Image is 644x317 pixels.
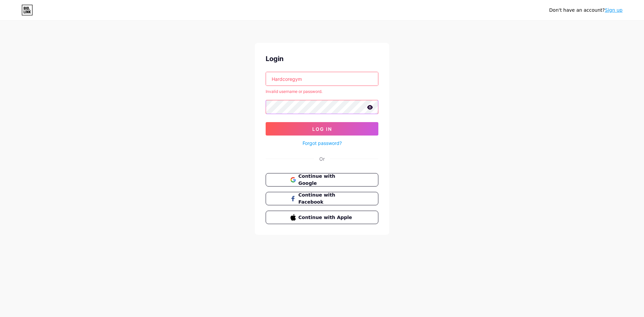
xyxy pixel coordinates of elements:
span: Continue with Facebook [299,192,354,206]
span: Log In [312,126,332,132]
button: Continue with Facebook [266,192,378,205]
div: Don't have an account? [549,7,623,14]
button: Continue with Google [266,173,378,187]
div: Invalid username or password. [266,89,378,95]
button: Log In [266,122,378,136]
input: Username [266,72,378,86]
a: Forgot password? [303,140,342,147]
span: Continue with Google [299,173,354,187]
div: Login [266,54,378,64]
span: Continue with Apple [299,214,354,221]
button: Continue with Apple [266,211,378,224]
a: Sign up [605,7,623,13]
div: Or [319,155,325,162]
